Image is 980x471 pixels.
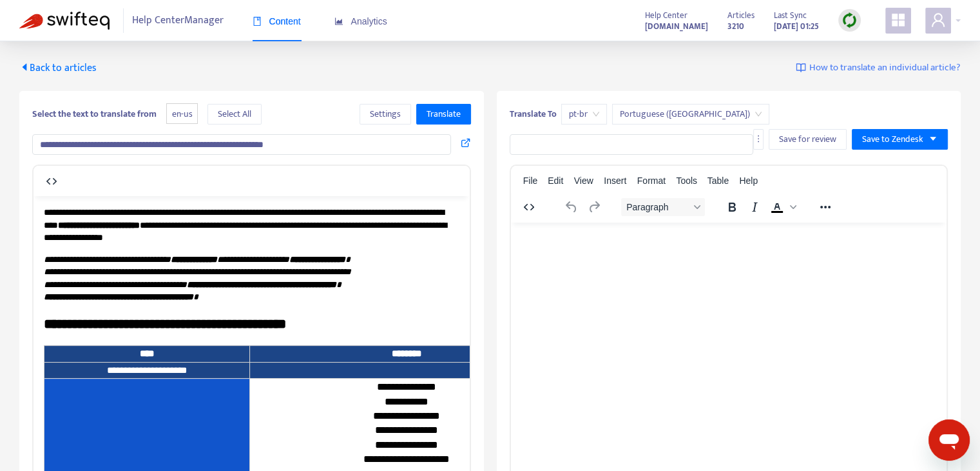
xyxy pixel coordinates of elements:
span: Insert [604,175,626,186]
span: Settings [370,107,401,121]
span: Edit [548,175,563,186]
span: Help [739,175,758,186]
span: Analytics [334,16,387,26]
span: Back to articles [19,59,97,77]
span: View [574,175,593,186]
div: Text color Black [766,198,798,216]
span: Help Center Manager [132,8,224,33]
span: Last Sync [774,8,807,23]
span: Articles [727,8,754,23]
span: Tools [676,175,697,186]
strong: [DATE] 01:25 [774,19,819,34]
button: Translate [416,104,471,125]
strong: 3210 [727,19,744,34]
span: Help Center [645,8,687,23]
b: Select the text to translate from [32,106,157,121]
span: Format [637,175,666,186]
button: Save to Zendeskcaret-down [852,129,948,150]
span: caret-left [19,62,30,72]
button: Bold [721,198,743,216]
span: area-chart [334,17,343,26]
span: appstore [890,12,906,28]
button: Settings [360,104,411,125]
span: How to translate an individual article? [809,61,961,75]
button: Reveal or hide additional toolbar items [814,198,836,216]
span: Paragraph [626,202,689,212]
span: user [930,12,946,28]
span: Table [707,175,729,186]
img: Swifteq [19,12,110,30]
a: [DOMAIN_NAME] [645,19,708,34]
span: en-us [166,103,198,125]
span: File [523,175,538,186]
strong: [DOMAIN_NAME] [645,19,708,34]
iframe: Botón para iniciar la ventana de mensajería [928,419,970,461]
span: Save to Zendesk [862,132,923,146]
img: image-link [796,63,806,73]
span: Select All [218,107,251,121]
button: Redo [583,198,605,216]
span: caret-down [928,134,937,143]
span: Content [253,16,301,26]
button: Block Paragraph [621,198,705,216]
b: Translate To [510,106,557,121]
span: Portuguese (Brazil) [620,105,762,124]
a: How to translate an individual article? [796,61,961,75]
img: sync.dc5367851b00ba804db3.png [841,12,858,28]
span: pt-br [569,105,599,124]
button: Undo [561,198,582,216]
span: Save for review [779,132,836,146]
span: more [754,134,763,143]
span: Translate [427,107,461,121]
button: more [753,129,764,150]
button: Italic [744,198,765,216]
span: book [253,17,262,26]
button: Select All [207,104,262,125]
button: Save for review [769,129,847,150]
